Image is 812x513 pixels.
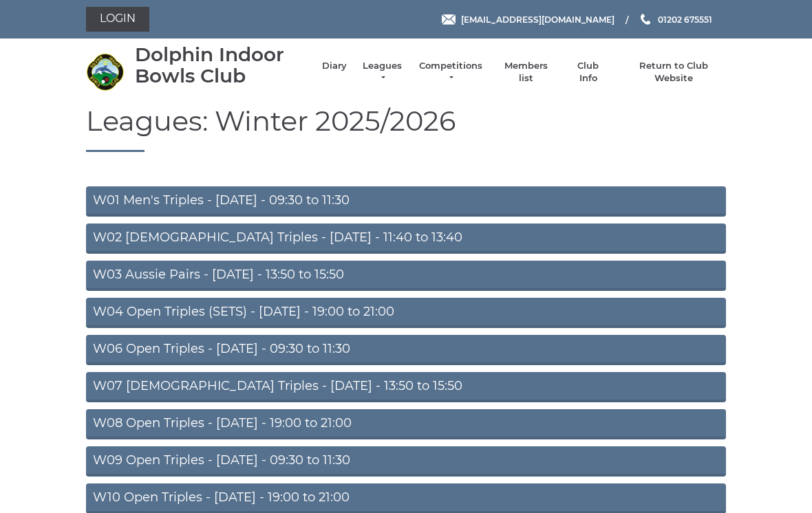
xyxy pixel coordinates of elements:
[86,186,726,217] a: W01 Men's Triples - [DATE] - 09:30 to 11:30
[622,60,726,85] a: Return to Club Website
[442,13,615,26] a: Email [EMAIL_ADDRESS][DOMAIN_NAME]
[86,372,726,402] a: W07 [DEMOGRAPHIC_DATA] Triples - [DATE] - 13:50 to 15:50
[86,335,726,365] a: W06 Open Triples - [DATE] - 09:30 to 11:30
[658,14,712,24] span: 01202 675551
[418,60,484,85] a: Competitions
[639,13,712,26] a: Phone us 01202 675551
[641,14,650,25] img: Phone us
[135,44,308,87] div: Dolphin Indoor Bowls Club
[361,60,404,85] a: Leagues
[86,53,124,91] img: Dolphin Indoor Bowls Club
[86,298,726,328] a: W04 Open Triples (SETS) - [DATE] - 19:00 to 21:00
[568,60,608,85] a: Club Info
[86,223,726,254] a: W02 [DEMOGRAPHIC_DATA] Triples - [DATE] - 11:40 to 13:40
[497,60,554,85] a: Members list
[461,14,615,24] span: [EMAIL_ADDRESS][DOMAIN_NAME]
[86,106,726,152] h1: Leagues: Winter 2025/2026
[86,409,726,439] a: W08 Open Triples - [DATE] - 19:00 to 21:00
[86,7,149,32] a: Login
[86,261,726,291] a: W03 Aussie Pairs - [DATE] - 13:50 to 15:50
[442,14,456,25] img: Email
[86,446,726,477] a: W09 Open Triples - [DATE] - 09:30 to 11:30
[322,60,347,72] a: Diary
